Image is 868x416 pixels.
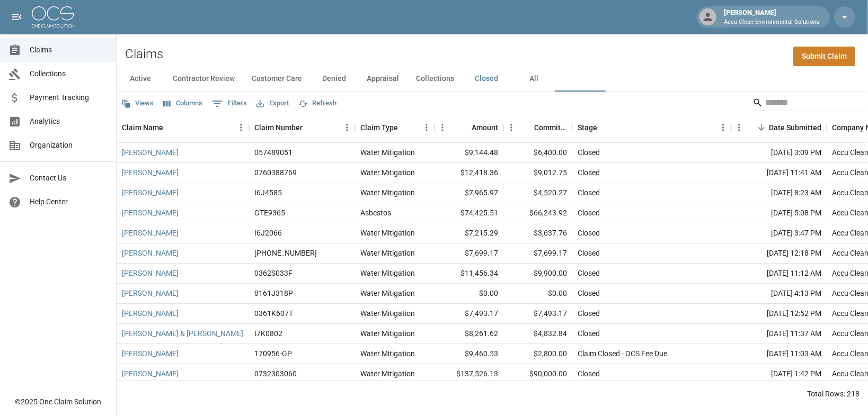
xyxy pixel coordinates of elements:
[731,284,827,304] div: [DATE] 4:13 PM
[578,147,600,158] div: Closed
[360,268,415,278] div: Water Mitigation
[578,288,600,299] div: Closed
[578,113,597,142] div: Stage
[503,304,572,324] div: $7,493.17
[125,47,163,62] h2: Claims
[243,66,311,92] button: Customer Care
[355,113,435,142] div: Claim Type
[122,113,163,142] div: Claim Name
[435,143,503,163] div: $9,144.48
[119,95,156,112] button: Views
[435,284,503,304] div: $0.00
[122,207,179,218] a: [PERSON_NAME]
[572,113,731,142] div: Stage
[503,284,572,304] div: $0.00
[164,66,243,92] button: Contractor Review
[534,113,567,142] div: Committed Amount
[122,268,179,278] a: [PERSON_NAME]
[503,264,572,284] div: $9,900.00
[254,95,291,112] button: Export
[254,268,293,278] div: 0362S033F
[435,183,503,203] div: $7,965.97
[311,66,358,92] button: Denied
[122,288,179,299] a: [PERSON_NAME]
[731,223,827,243] div: [DATE] 3:47 PM
[296,95,339,112] button: Refresh
[303,120,317,135] button: Sort
[752,94,866,113] div: Search
[503,243,572,264] div: $7,699.17
[578,187,600,198] div: Closed
[435,203,503,223] div: $74,425.51
[578,268,600,278] div: Closed
[254,228,282,238] div: I6J2066
[731,264,827,284] div: [DATE] 11:12 AM
[30,196,108,207] span: Help Center
[30,68,108,79] span: Collections
[254,348,292,359] div: 170956-GP
[578,248,600,258] div: Closed
[30,173,108,184] span: Contact Us
[360,328,415,339] div: Water Mitigation
[360,368,415,379] div: Water Mitigation
[503,344,572,364] div: $2,800.00
[435,364,503,384] div: $137,526.13
[15,396,101,407] div: © 2025 One Claim Solution
[233,120,249,135] button: Menu
[435,304,503,324] div: $7,493.17
[254,147,293,158] div: 057489051
[435,120,450,135] button: Menu
[435,264,503,284] div: $11,456.34
[360,207,391,218] div: Asbestos
[463,66,510,92] button: Closed
[578,308,600,319] div: Closed
[30,140,108,151] span: Organization
[503,203,572,223] div: $66,243.92
[360,288,415,299] div: Water Mitigation
[715,120,731,135] button: Menu
[117,113,249,142] div: Claim Name
[754,120,769,135] button: Sort
[435,324,503,344] div: $8,261.62
[117,66,868,92] div: dynamic tabs
[360,348,415,359] div: Water Mitigation
[254,187,282,198] div: I6J4585
[398,120,413,135] button: Sort
[731,324,827,344] div: [DATE] 11:37 AM
[360,308,415,319] div: Water Mitigation
[731,304,827,324] div: [DATE] 12:52 PM
[578,328,600,339] div: Closed
[503,324,572,344] div: $4,832.84
[578,228,600,238] div: Closed
[435,223,503,243] div: $7,215.29
[122,228,179,238] a: [PERSON_NAME]
[503,223,572,243] div: $3,637.76
[6,6,28,28] button: open drawer
[769,113,821,142] div: Date Submitted
[435,113,503,142] div: Amount
[731,243,827,264] div: [DATE] 12:18 PM
[254,207,285,218] div: GTE9365
[503,120,519,135] button: Menu
[254,288,293,299] div: 0161J318P
[32,6,74,28] img: ocs-logo-white-transparent.png
[578,368,600,379] div: Closed
[578,207,600,218] div: Closed
[457,120,472,135] button: Sort
[30,44,108,56] span: Claims
[254,328,282,339] div: I7K0802
[360,167,415,178] div: Water Mitigation
[339,120,355,135] button: Menu
[254,368,297,379] div: 0732303060
[419,120,435,135] button: Menu
[435,163,503,183] div: $12,418.36
[358,66,408,92] button: Appraisal
[408,66,463,92] button: Collections
[731,120,747,135] button: Menu
[731,183,827,203] div: [DATE] 8:23 AM
[254,167,297,178] div: 0760388769
[731,143,827,163] div: [DATE] 3:09 PM
[360,187,415,198] div: Water Mitigation
[597,120,612,135] button: Sort
[472,113,498,142] div: Amount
